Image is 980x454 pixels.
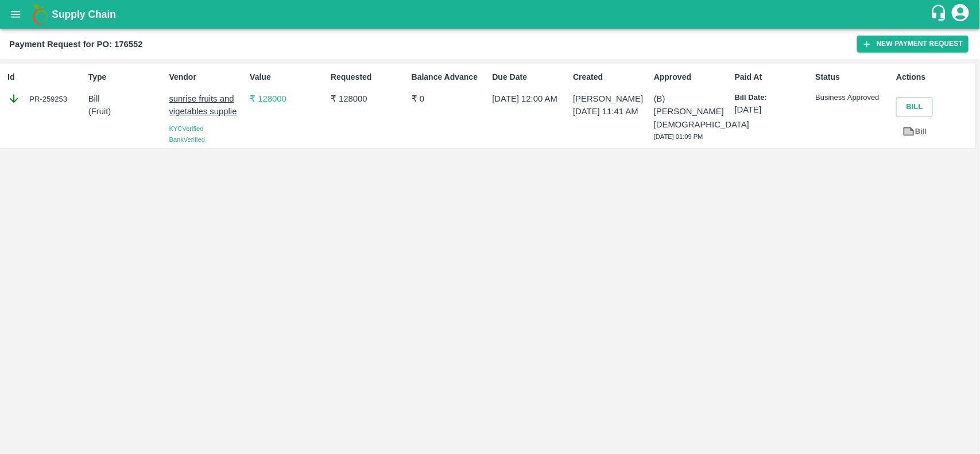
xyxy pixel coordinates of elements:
a: Supply Chain [52,6,930,22]
button: Bill [896,97,933,117]
p: [DATE] 12:00 AM [493,92,569,105]
p: Bill Date: [735,92,811,103]
p: Due Date [493,71,569,83]
p: Status [816,71,892,83]
img: logo [29,3,52,26]
button: open drawer [2,1,29,28]
p: ₹ 128000 [331,92,407,105]
p: Requested [331,71,407,83]
p: Type [88,71,165,83]
p: Actions [896,71,973,83]
div: PR-259253 [7,92,84,105]
span: KYC Verified [169,125,204,132]
p: Approved [654,71,730,83]
div: customer-support [930,4,950,25]
p: Id [7,71,84,83]
p: ₹ 128000 [250,92,326,105]
p: [DATE] 11:41 AM [573,105,649,118]
p: ₹ 0 [412,92,488,105]
button: New Payment Request [857,36,969,52]
p: Created [573,71,649,83]
p: sunrise fruits and vigetables supplie [169,92,246,118]
p: Balance Advance [412,71,488,83]
p: [DATE] [735,103,811,116]
span: [DATE] 01:09 PM [654,133,703,140]
p: ( Fruit ) [88,105,165,118]
p: Vendor [169,71,246,83]
p: [PERSON_NAME] [573,92,649,105]
b: Supply Chain [52,9,116,20]
p: (B) [PERSON_NAME][DEMOGRAPHIC_DATA] [654,92,730,131]
b: Payment Request for PO: 176552 [9,40,143,49]
p: Bill [88,92,165,105]
p: Paid At [735,71,811,83]
p: Business Approved [816,92,892,103]
a: Bill [896,122,933,142]
p: Value [250,71,326,83]
span: Bank Verified [169,136,205,143]
div: account of current user [950,2,971,26]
